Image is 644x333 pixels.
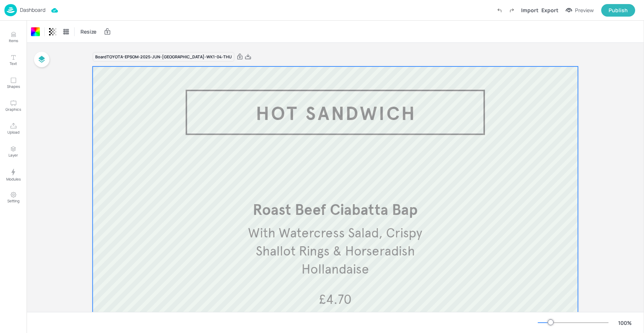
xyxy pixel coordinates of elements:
button: Preview [561,5,598,16]
span: £4.70 [319,291,352,308]
span: With Watercress Salad, Crispy Shallot Rings & Horseradish Hollandaise [248,225,422,277]
div: Import [521,6,538,14]
div: Publish [609,6,628,14]
label: Redo (Ctrl + Y) [506,4,518,17]
img: logo-86c26b7e.jpg [4,4,17,16]
p: Dashboard [20,7,45,13]
div: 100 % [616,319,634,327]
div: Preview [575,6,594,14]
div: Export [541,6,558,14]
span: Resize [79,28,98,35]
button: Publish [601,4,635,17]
label: Undo (Ctrl + Z) [493,4,506,17]
div: Board TOYOTA-EPSOM-2025-JUN-[GEOGRAPHIC_DATA]-WK1-04-THU [93,52,234,62]
span: Roast Beef Ciabatta Bap [253,201,418,219]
